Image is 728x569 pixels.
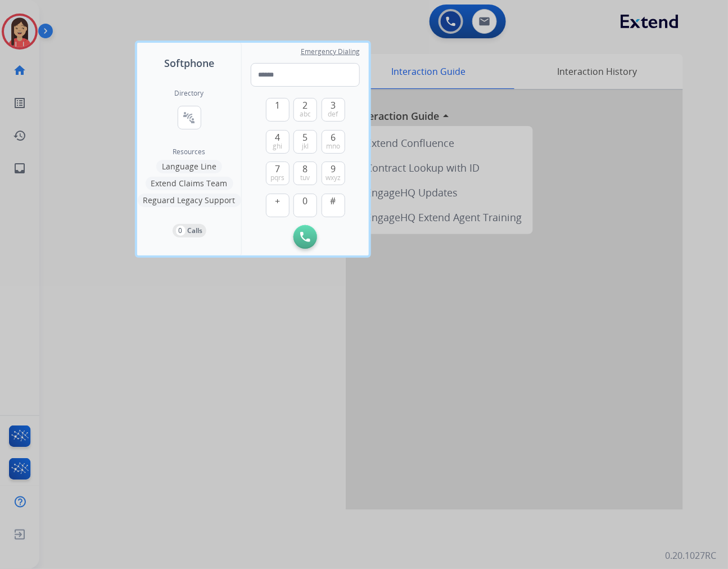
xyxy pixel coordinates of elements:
button: Language Line [156,160,222,173]
button: 9wxyz [322,162,345,185]
span: ghi [273,142,282,151]
span: 6 [331,131,336,144]
button: Reguard Legacy Support [138,194,241,207]
img: call-button [300,232,310,242]
span: 3 [331,98,336,112]
span: abc [300,110,311,119]
span: tuv [301,173,310,182]
button: 5jkl [293,130,317,154]
button: # [322,194,345,217]
button: 0 [293,194,317,217]
button: 7pqrs [266,162,290,185]
span: 9 [331,162,336,176]
span: 2 [303,98,308,112]
span: pqrs [270,173,284,182]
span: 4 [275,131,280,144]
span: def [328,110,338,119]
span: 5 [303,131,308,144]
h2: Directory [175,89,204,98]
button: 3def [322,98,345,122]
button: 6mno [322,130,345,154]
button: 1 [266,98,290,122]
button: 8tuv [293,162,317,185]
p: 0 [176,226,186,236]
mat-icon: connect_without_contact [183,111,196,124]
button: Extend Claims Team [146,177,233,190]
button: 4ghi [266,130,290,154]
span: wxyz [325,173,341,182]
span: Resources [173,147,206,156]
p: 0.20.1027RC [666,549,717,562]
span: 7 [275,162,280,176]
button: + [266,194,290,217]
span: 0 [303,194,308,208]
button: 2abc [293,98,317,122]
span: # [331,194,336,208]
button: 0Calls [173,224,206,238]
span: 8 [303,162,308,176]
span: jkl [302,142,309,151]
span: Softphone [164,55,214,71]
p: Calls [188,226,203,236]
span: mno [326,142,340,151]
span: Emergency Dialing [301,47,360,56]
span: + [275,194,280,208]
span: 1 [275,98,280,112]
